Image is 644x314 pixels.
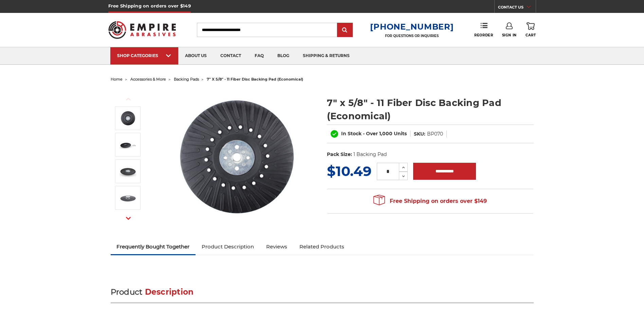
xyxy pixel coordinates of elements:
dd: 1 Backing Pad [353,151,387,158]
a: Frequently Bought Together [111,239,196,254]
span: Cart [526,33,536,37]
a: [PHONE_NUMBER] [370,22,454,32]
span: Units [394,130,407,137]
span: $10.49 [327,163,371,179]
span: Free Shipping on orders over $149 [373,194,487,208]
dt: Pack Size: [327,151,352,158]
a: Reviews [260,239,293,254]
span: Reorder [474,33,493,37]
span: In Stock [341,130,362,137]
button: Previous [120,92,136,106]
a: blog [271,47,296,65]
a: CONTACT US [498,3,536,13]
a: backing pads [174,77,199,82]
span: 7" x 5/8" - 11 fiber disc backing pad (economical) [207,77,303,82]
img: 7-inch resin fiber disc backing pad with polypropylene plastic and cooling spiral ribs [169,89,305,225]
a: contact [214,47,248,65]
span: Product [111,287,143,297]
a: Reorder [474,22,493,37]
span: Description [145,287,194,297]
a: Product Description [196,239,260,254]
a: Cart [526,22,536,37]
a: home [111,77,123,82]
img: 7-inch fiber disc backing pad designed for extended lifespan of resin fiber discs, complete with ... [119,136,136,153]
dd: BP070 [427,130,443,138]
a: accessories & more [130,77,166,82]
span: Sign In [502,33,517,37]
a: faq [248,47,271,65]
div: SHOP CATEGORIES [117,53,171,58]
a: shipping & returns [296,47,356,65]
a: about us [178,47,214,65]
button: Next [120,211,136,226]
img: 7-inch resin fiber disc backing pad with polypropylene plastic and cooling spiral ribs [119,110,136,127]
span: - Over [363,130,378,137]
span: 1,000 [379,130,392,137]
dt: SKU: [414,130,425,138]
h1: 7" x 5/8" - 11 Fiber Disc Backing Pad (Economical) [327,96,534,123]
img: 7-inch resin fiber sanding disc backing pad featuring spiral raised ribs for efficient cooling an... [119,189,136,206]
img: 7-inch resin fiber backing pad showing the spiral ribs and cooling hole pattern [119,163,136,180]
input: Submit [338,23,352,37]
img: Empire Abrasives [108,17,176,43]
a: Related Products [293,239,350,254]
p: FOR QUESTIONS OR INQUIRIES [370,34,454,38]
